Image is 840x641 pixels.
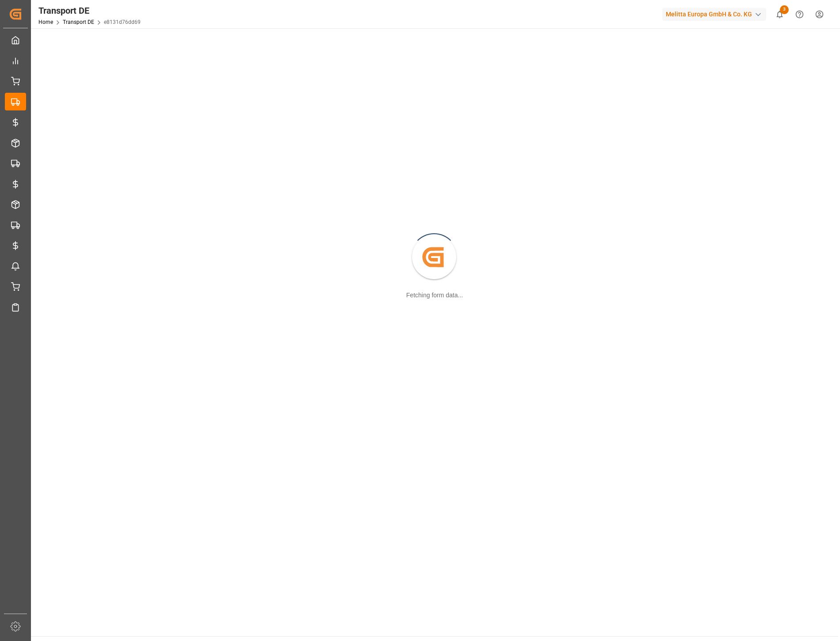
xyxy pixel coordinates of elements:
div: Melitta Europa GmbH & Co. KG [662,8,766,21]
button: Melitta Europa GmbH & Co. KG [662,6,770,23]
div: Fetching form data... [406,291,463,300]
button: show 3 new notifications [770,4,790,24]
a: Home [38,19,53,25]
div: Transport DE [38,4,141,17]
a: Transport DE [63,19,94,25]
button: Help Center [790,4,809,24]
span: 3 [780,5,789,14]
